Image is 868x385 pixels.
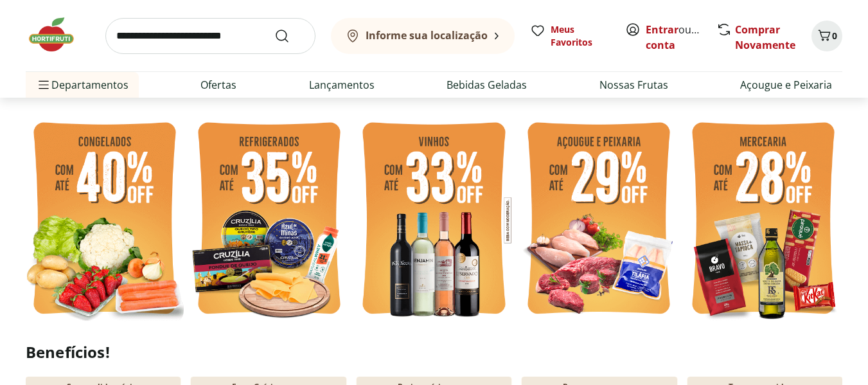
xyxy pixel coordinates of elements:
button: Informe sua localização [331,18,515,54]
img: vinho [355,114,513,326]
img: Hortifruti [26,15,90,54]
button: Menu [36,69,51,100]
a: Comprar Novamente [735,22,795,52]
img: açougue [520,114,678,326]
h2: Benefícios! [26,343,842,361]
button: Submit Search [274,28,305,44]
a: Meus Favoritos [530,23,610,49]
button: Carrinho [811,21,842,51]
span: ou [646,22,703,53]
input: search [105,18,315,54]
a: Nossas Frutas [599,77,668,93]
span: Meus Favoritos [551,23,610,49]
a: Bebidas Geladas [447,77,527,93]
a: Ofertas [200,77,236,93]
img: mercearia [684,114,842,326]
a: Lançamentos [309,77,375,93]
span: 0 [832,30,837,42]
a: Açougue e Peixaria [740,77,832,93]
a: Criar conta [646,22,716,52]
img: refrigerados [190,114,348,326]
a: Entrar [646,22,678,37]
img: feira [26,114,184,326]
span: Departamentos [36,69,128,100]
b: Informe sua localização [366,28,488,42]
